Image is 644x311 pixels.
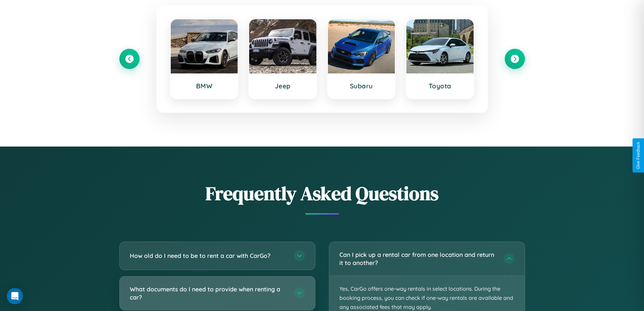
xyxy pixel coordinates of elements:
h3: Subaru [335,82,388,90]
div: Open Intercom Messenger [7,288,23,304]
h3: How old do I need to be to rent a car with CarGo? [130,251,287,260]
h3: Jeep [256,82,310,90]
h3: Can I pick up a rental car from one location and return it to another? [339,250,497,267]
h3: Toyota [413,82,467,90]
h2: Frequently Asked Questions [119,180,525,206]
div: Give Feedback [636,142,641,169]
h3: BMW [177,82,231,90]
h3: What documents do I need to provide when renting a car? [130,285,287,302]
